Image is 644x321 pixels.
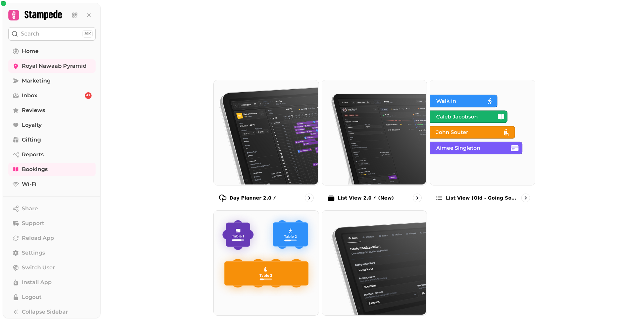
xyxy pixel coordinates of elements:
span: Collapse Sidebar [22,308,68,316]
a: List view (Old - going soon)List view (Old - going soon) [430,80,535,208]
button: Support [8,217,96,230]
a: Marketing [8,74,96,88]
a: Wi-Fi [8,177,96,191]
span: Gifting [22,136,41,144]
span: 41 [86,93,91,98]
a: Settings [8,246,96,260]
button: Reload App [8,231,96,245]
span: Support [22,219,44,227]
img: Day Planner 2.0 ⚡ [213,79,318,184]
span: Reload App [22,234,54,242]
span: Switch User [22,264,55,272]
span: Home [22,47,39,55]
span: Royal Nawaab Pyramid [22,62,87,70]
span: Share [22,205,38,213]
span: Install App [22,278,52,286]
button: Switch User [8,261,96,274]
img: List view (Old - going soon) [429,79,534,184]
span: Logout [22,293,42,301]
span: Inbox [22,92,37,100]
p: List view (Old - going soon) [446,195,519,201]
button: Share [8,202,96,215]
a: Loyalty [8,118,96,132]
a: Home [8,45,96,58]
img: Configuration [321,210,426,315]
a: Day Planner 2.0 ⚡Day Planner 2.0 ⚡ [213,80,319,208]
span: Wi-Fi [22,180,37,188]
a: Reports [8,148,96,161]
svg: go to [306,195,313,201]
span: Reviews [22,106,45,114]
span: Settings [22,249,45,257]
p: Day Planner 2.0 ⚡ [229,195,276,201]
a: Royal Nawaab Pyramid [8,59,96,73]
a: Bookings [8,163,96,176]
a: Gifting [8,133,96,147]
span: Reports [22,151,44,159]
a: Inbox41 [8,89,96,102]
span: Bookings [22,165,48,173]
span: Marketing [22,77,51,85]
a: List View 2.0 ⚡ (New)List View 2.0 ⚡ (New) [322,80,427,208]
img: Floor Plans (beta) [213,210,318,315]
svg: go to [414,195,421,201]
button: Install App [8,276,96,289]
p: Search [21,30,39,38]
img: List View 2.0 ⚡ (New) [321,79,426,184]
span: Loyalty [22,121,42,129]
svg: go to [522,195,529,201]
p: List View 2.0 ⚡ (New) [338,195,394,201]
a: Reviews [8,104,96,117]
button: Logout [8,290,96,304]
div: ⌘K [83,30,93,38]
button: Collapse Sidebar [8,305,96,319]
button: Search⌘K [8,27,96,41]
